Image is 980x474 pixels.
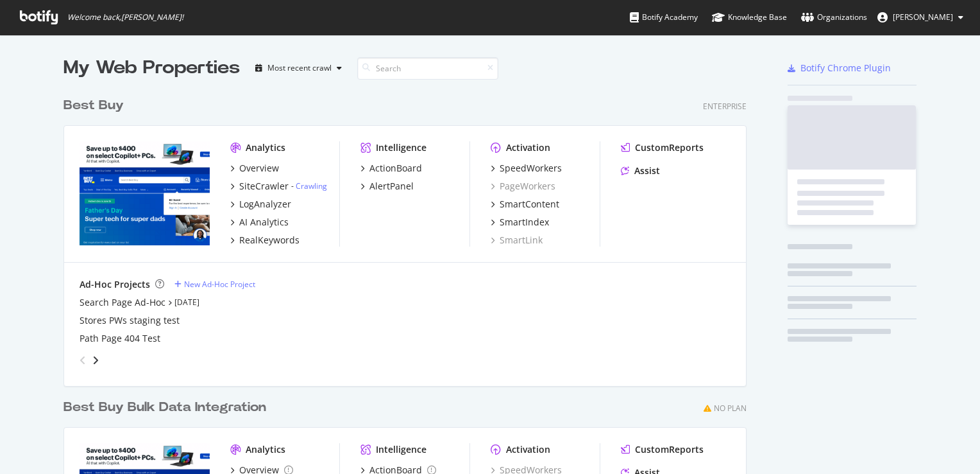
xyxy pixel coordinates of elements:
div: AI Analytics [239,216,289,229]
div: Most recent crawl [267,64,332,72]
a: CustomReports [621,141,704,154]
div: Activation [506,443,550,456]
a: SmartLink [491,234,543,247]
div: SmartIndex [500,216,549,229]
a: PageWorkers [491,180,555,193]
div: RealKeywords [239,234,300,247]
a: Assist [621,164,660,177]
a: SiteCrawler- Crawling [230,180,327,193]
img: bestbuy.com [80,141,210,245]
div: SmartContent [500,198,559,211]
div: Activation [506,141,550,154]
div: No Plan [714,403,747,414]
div: CustomReports [635,141,704,154]
a: CustomReports [621,443,704,456]
a: AI Analytics [230,216,289,229]
div: angle-right [91,354,100,367]
a: LogAnalyzer [230,198,291,211]
div: Enterprise [703,101,747,112]
div: Ad-Hoc Projects [80,278,150,291]
a: New Ad-Hoc Project [174,279,255,290]
div: Intelligence [376,141,427,154]
a: RealKeywords [230,234,300,247]
a: Search Page Ad-Hoc [80,296,165,309]
div: ActionBoard [369,162,422,175]
div: AlertPanel [369,180,414,193]
div: Botify Academy [630,11,698,24]
a: AlertPanel [360,180,414,193]
span: Courtney Beyer [893,12,953,22]
span: Welcome back, [PERSON_NAME] ! [67,12,183,22]
div: LogAnalyzer [239,198,291,211]
a: SmartContent [491,198,559,211]
input: Search [357,57,498,80]
a: Crawling [296,180,327,191]
div: angle-left [74,350,91,371]
button: [PERSON_NAME] [867,7,974,28]
div: My Web Properties [63,55,240,81]
div: New Ad-Hoc Project [184,279,255,290]
a: Best Buy Bulk Data Integration [63,398,271,417]
a: ActionBoard [360,162,422,175]
div: Overview [239,162,279,175]
a: Stores PWs staging test [80,314,180,327]
div: Analytics [246,141,285,154]
div: SpeedWorkers [500,162,562,175]
div: Assist [634,164,660,177]
a: Botify Chrome Plugin [788,62,891,75]
div: Botify Chrome Plugin [800,62,891,75]
a: Best Buy [63,96,129,115]
div: Organizations [801,11,867,24]
div: Analytics [246,443,285,456]
a: [DATE] [174,297,199,308]
div: Knowledge Base [712,11,787,24]
a: SpeedWorkers [491,162,562,175]
div: Intelligence [376,443,427,456]
div: Best Buy Bulk Data Integration [63,398,266,417]
div: CustomReports [635,443,704,456]
a: Overview [230,162,279,175]
a: SmartIndex [491,216,549,229]
div: Best Buy [63,96,124,115]
div: SiteCrawler [239,180,289,193]
div: - [291,180,327,191]
button: Most recent crawl [250,58,347,78]
a: Path Page 404 Test [80,332,160,345]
